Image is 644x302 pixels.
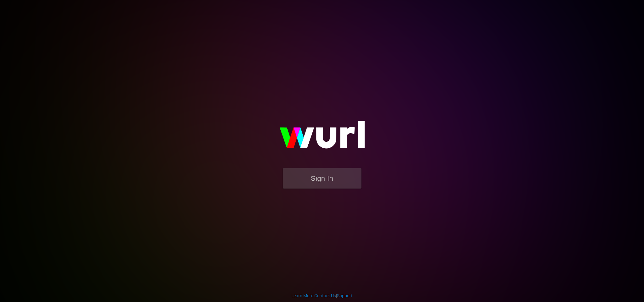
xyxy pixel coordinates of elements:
a: Learn More [291,293,313,298]
button: Sign In [283,168,361,189]
a: Support [337,293,353,298]
a: Contact Us [314,293,336,298]
div: | | [291,293,353,299]
img: wurl-logo-on-black-223613ac3d8ba8fe6dc639794a292ebdb59501304c7dfd60c99c58986ef67473.svg [259,107,385,168]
